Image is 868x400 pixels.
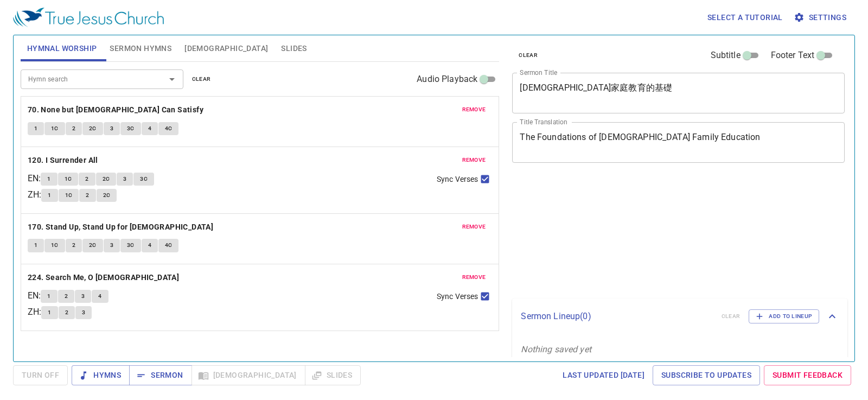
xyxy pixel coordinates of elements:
[89,240,97,250] span: 2C
[462,272,486,282] span: remove
[28,122,44,135] button: 1
[28,220,215,234] button: 170. Stand Up, Stand Up for [DEMOGRAPHIC_DATA]
[72,124,75,134] span: 2
[158,122,179,135] button: 4C
[28,103,206,117] button: 70. None but [DEMOGRAPHIC_DATA] Can Satisfy
[120,122,141,135] button: 3C
[127,124,135,134] span: 3C
[82,122,103,135] button: 2C
[192,74,211,84] span: clear
[520,132,837,153] textarea: The Foundations of [DEMOGRAPHIC_DATA] Family Education
[462,105,486,115] span: remove
[281,42,307,55] span: Slides
[28,172,41,185] p: EN :
[34,240,37,250] span: 1
[28,154,98,167] b: 120. I Surrender All
[123,174,126,184] span: 3
[85,174,88,184] span: 2
[142,239,158,252] button: 4
[28,154,100,167] button: 120. I Surrender All
[796,11,846,24] span: Settings
[456,103,493,116] button: remove
[28,188,41,201] p: ZH :
[48,191,51,200] span: 1
[41,173,57,186] button: 1
[86,191,89,200] span: 2
[41,290,57,303] button: 1
[28,271,181,284] button: 224. Search Me, O [DEMOGRAPHIC_DATA]
[41,306,58,319] button: 1
[462,155,486,165] span: remove
[59,189,79,202] button: 1C
[104,239,120,252] button: 3
[773,369,843,382] span: Submit Feedback
[512,49,544,62] button: clear
[417,73,477,86] span: Audio Playback
[756,312,812,321] span: Add to Lineup
[437,291,478,302] span: Sync Verses
[27,42,97,55] span: Hymnal Worship
[28,271,179,284] b: 224. Search Me, O [DEMOGRAPHIC_DATA]
[437,174,478,185] span: Sync Verses
[110,42,171,55] span: Sermon Hymns
[28,239,44,252] button: 1
[66,122,82,135] button: 2
[456,220,493,233] button: remove
[92,290,108,303] button: 4
[58,290,74,303] button: 2
[65,191,73,200] span: 1C
[142,122,158,135] button: 4
[72,365,130,385] button: Hymns
[165,240,173,250] span: 4C
[80,369,121,382] span: Hymns
[65,291,68,301] span: 2
[164,72,180,87] button: Open
[51,240,59,250] span: 1C
[661,369,751,382] span: Subscribe to Updates
[47,174,50,184] span: 1
[98,291,101,301] span: 4
[117,173,133,186] button: 3
[72,240,75,250] span: 2
[158,239,179,252] button: 4C
[66,239,82,252] button: 2
[44,122,65,135] button: 1C
[82,308,85,318] span: 3
[462,222,486,232] span: remove
[65,308,68,318] span: 2
[103,191,111,200] span: 2C
[28,103,203,117] b: 70. None but [DEMOGRAPHIC_DATA] Can Satisfy
[96,173,117,186] button: 2C
[65,174,72,184] span: 1C
[184,42,268,55] span: [DEMOGRAPHIC_DATA]
[75,290,91,303] button: 3
[79,173,95,186] button: 2
[749,309,819,323] button: Add to Lineup
[138,369,183,382] span: Sermon
[508,174,780,294] iframe: from-child
[521,344,591,354] i: Nothing saved yet
[104,122,120,135] button: 3
[148,240,151,250] span: 4
[127,240,135,250] span: 3C
[512,299,847,334] div: Sermon Lineup(0)clearAdd to Lineup
[81,291,85,301] span: 3
[140,174,148,184] span: 3C
[519,50,538,60] span: clear
[41,189,58,202] button: 1
[110,240,113,250] span: 3
[148,124,151,134] span: 4
[792,8,851,28] button: Settings
[653,365,760,385] a: Subscribe to Updates
[771,49,815,62] span: Footer Text
[707,11,783,24] span: Select a tutorial
[133,173,154,186] button: 3C
[82,239,103,252] button: 2C
[521,310,712,323] p: Sermon Lineup ( 0 )
[764,365,851,385] a: Submit Feedback
[34,124,37,134] span: 1
[79,189,95,202] button: 2
[456,154,493,167] button: remove
[13,8,164,27] img: True Jesus Church
[110,124,113,134] span: 3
